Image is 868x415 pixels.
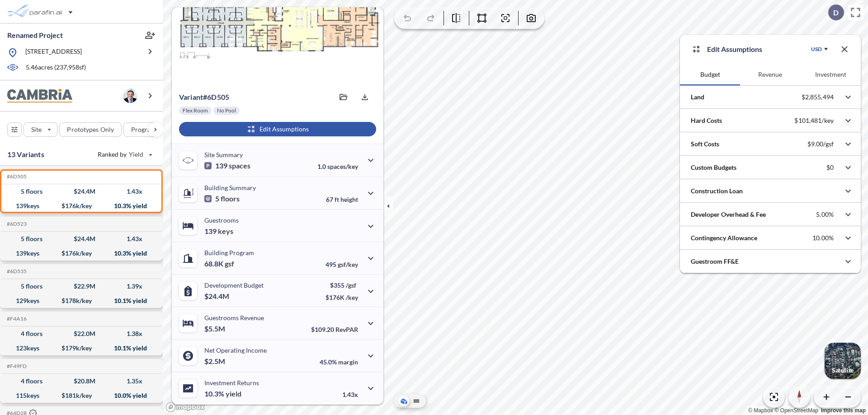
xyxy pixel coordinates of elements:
button: Revenue [740,64,800,85]
span: margin [338,358,358,366]
button: Prototypes Only [59,122,122,137]
p: 45.0% [320,358,358,366]
p: $355 [325,281,358,289]
button: Budget [680,64,740,85]
p: 67 [326,196,358,203]
p: Investment Returns [204,379,259,387]
button: Switcher ImageSatellite [825,343,861,379]
p: Guestrooms Revenue [204,314,264,322]
p: No Pool [217,107,236,114]
p: Site [31,125,42,134]
p: Prototypes Only [67,125,114,134]
p: $176K [325,294,358,301]
a: Improve this map [821,407,866,414]
p: $109.20 [311,326,358,333]
p: Guestroom FF&E [691,257,739,266]
p: 13 Variants [7,149,44,160]
p: Building Summary [204,184,256,191]
span: keys [218,227,233,236]
h5: Click to copy the code [5,316,27,322]
h5: Click to copy the code [5,173,27,180]
span: gsf [225,259,234,268]
p: Net Operating Income [204,346,267,354]
p: 139 [204,161,250,170]
span: floors [221,194,240,203]
p: $0 [826,163,834,172]
p: $2,855,494 [802,93,834,101]
p: Land [691,93,704,102]
p: $2.5M [204,357,226,366]
p: Guestrooms [204,216,239,224]
p: $101,481/key [794,117,834,125]
p: Satellite [832,367,854,374]
a: Mapbox homepage [165,402,205,412]
p: Edit Assumptions [707,44,762,55]
span: ft [335,196,339,203]
p: Building Program [204,249,254,256]
p: 1.0 [317,163,358,170]
button: Program [123,122,172,137]
p: Contingency Allowance [691,233,757,242]
p: 10.00% [812,234,834,242]
p: D [833,9,839,17]
h5: Click to copy the code [5,221,27,227]
p: Developer Overhead & Fee [691,210,766,219]
p: Renamed Project [7,30,63,40]
span: /gsf [346,281,356,289]
img: BrandImage [7,89,72,103]
span: height [340,196,358,203]
div: USD [811,46,822,53]
span: Yield [129,150,144,159]
span: RevPAR [335,326,358,333]
button: Aerial View [398,396,409,406]
p: 1.43x [342,391,358,398]
span: spaces/key [327,163,358,170]
p: Program [131,125,156,134]
button: Site Plan [411,396,422,406]
img: Switcher Image [825,343,861,379]
p: 5.46 acres ( 237,958 sf) [26,63,86,73]
span: yield [226,389,241,398]
p: $5.5M [204,324,226,333]
p: $24.4M [204,292,231,301]
p: Soft Costs [691,140,719,149]
p: 5 [204,194,240,203]
button: Edit Assumptions [179,122,376,136]
h5: Click to copy the code [5,363,27,369]
p: 495 [325,261,358,268]
p: Custom Budgets [691,163,736,172]
p: 139 [204,227,233,236]
p: $9.00/gsf [807,140,834,148]
button: Site [24,122,57,137]
h5: Click to copy the code [5,268,27,275]
p: 68.8K [204,259,234,268]
span: /key [346,294,358,301]
span: gsf/key [338,261,358,268]
p: Development Budget [204,281,264,289]
img: user logo [123,89,137,103]
span: Variant [179,93,203,101]
p: Flex Room [183,107,208,114]
p: [STREET_ADDRESS] [25,47,82,58]
p: Site Summary [204,151,243,159]
button: Ranked by Yield [90,147,158,162]
button: Investment [801,64,861,85]
a: Mapbox [748,407,773,414]
span: spaces [229,161,250,170]
p: 5.00% [816,210,834,219]
a: OpenStreetMap [774,407,818,414]
p: 10.3% [204,389,241,398]
p: # 6d505 [179,93,229,102]
p: Hard Costs [691,116,722,125]
p: Construction Loan [691,187,743,196]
